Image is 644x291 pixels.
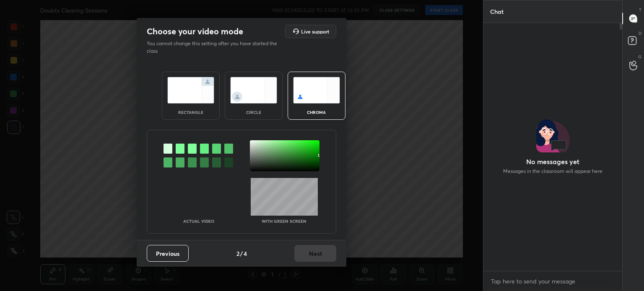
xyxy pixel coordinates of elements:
div: chroma [300,110,333,114]
p: With green screen [262,219,306,223]
div: rectangle [174,110,208,114]
h4: 4 [244,249,247,258]
p: You cannot change this setting after you have started the class [147,40,283,55]
p: T [639,7,641,13]
h2: Choose your video mode [147,26,243,37]
p: Actual Video [183,219,214,223]
button: Previous [147,245,189,262]
h4: / [240,249,243,258]
img: normalScreenIcon.ae25ed63.svg [167,77,214,103]
div: circle [237,110,270,114]
p: Chat [483,0,510,23]
p: D [639,30,641,36]
img: chromaScreenIcon.c19ab0a0.svg [293,77,340,103]
h5: Live support [301,29,329,34]
img: circleScreenIcon.acc0effb.svg [230,77,277,103]
p: G [638,54,641,60]
h4: 2 [236,249,239,258]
